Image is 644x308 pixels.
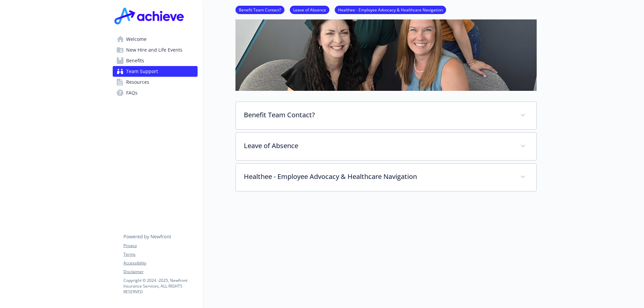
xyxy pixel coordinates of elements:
a: Welcome [113,34,198,45]
span: FAQs [126,87,138,98]
a: Privacy [123,243,197,249]
span: Resources [126,77,149,87]
a: Disclaimer [123,269,197,275]
span: New Hire and Life Events [126,45,182,55]
div: Leave of Absence [236,133,536,160]
a: Terms [123,251,197,257]
p: Leave of Absence [244,141,512,151]
a: Team Support [113,66,198,77]
a: Benefit Team Contact? [235,6,284,13]
a: Leave of Absence [290,6,329,13]
a: Benefits [113,55,198,66]
a: Healthee - Employee Advocacy & Healthcare Navigation [335,6,446,13]
p: Healthee - Employee Advocacy & Healthcare Navigation [244,172,512,182]
span: Welcome [126,34,147,45]
span: Benefits [126,55,144,66]
a: Accessibility [123,260,197,266]
span: Team Support [126,66,158,77]
a: FAQs [113,87,198,98]
div: Benefit Team Contact? [236,102,536,129]
div: Healthee - Employee Advocacy & Healthcare Navigation [236,164,536,191]
a: Resources [113,77,198,87]
p: Copyright © 2024 - 2025 , Newfront Insurance Services, ALL RIGHTS RESERVED [123,278,197,295]
p: Benefit Team Contact? [244,110,512,120]
a: New Hire and Life Events [113,45,198,55]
